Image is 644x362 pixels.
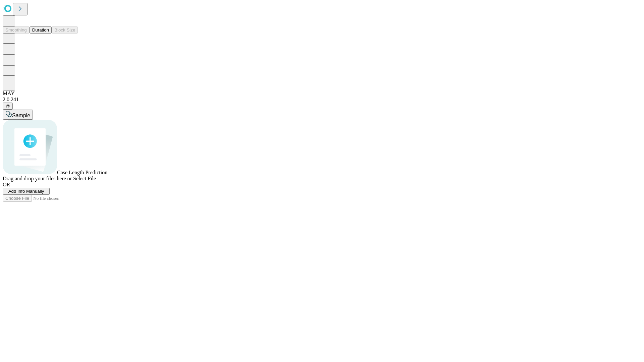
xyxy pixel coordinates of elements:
[3,90,641,97] div: MAY
[3,176,72,181] span: Drag and drop your files here or
[3,103,13,110] button: @
[5,104,10,109] span: @
[12,113,30,118] span: Sample
[3,188,50,195] button: Add Info Manually
[3,182,10,187] span: OR
[3,110,33,120] button: Sample
[3,97,641,103] div: 2.0.241
[73,176,96,181] span: Select File
[3,26,30,34] button: Smoothing
[30,26,52,34] button: Duration
[8,189,44,194] span: Add Info Manually
[57,170,107,175] span: Case Length Prediction
[52,26,78,34] button: Block Size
